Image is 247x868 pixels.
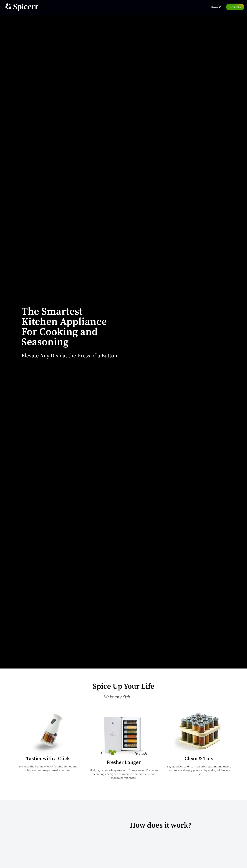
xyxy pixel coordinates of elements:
[89,760,158,765] h2: Fresher Longer
[104,694,130,700] span: Make any dish
[31,713,65,753] img: A multi-compartment spice grinder containing various spices, with a sleek white and black design,...
[21,307,114,347] h1: The Smartest Kitchen Appliance For Cooking and Seasoning
[226,4,244,10] a: Creators
[15,756,81,761] h2: Tastier with a Click
[7,683,240,690] h2: Spice Up Your Life
[172,713,226,753] img: A spice rack with a grid-like design holds multiple clear tubes filled with various colorful spic...
[130,822,238,829] h2: How does it work?
[230,6,241,8] span: Creators
[211,6,223,9] span: Press Kit
[166,756,232,761] h2: Clean & Tidy
[94,716,153,756] img: A white box labeled "The Essential Collection" contains six spice jars. Basil leaves and scattere...
[211,4,223,9] a: Press Kit
[15,765,81,772] p: Enhance the flavors of your favorite dishes and discover new, easy-to-make recipes.
[21,353,117,358] h2: Elevate Any Dish at the Press of a Button
[166,765,232,776] p: Say goodbye to dirty measuring spoons and messy counters, and enjoy precise dispensing with every...
[89,769,158,780] p: Airtight, patented capsule with Compression-Dispense technology designed to minimize air exposure...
